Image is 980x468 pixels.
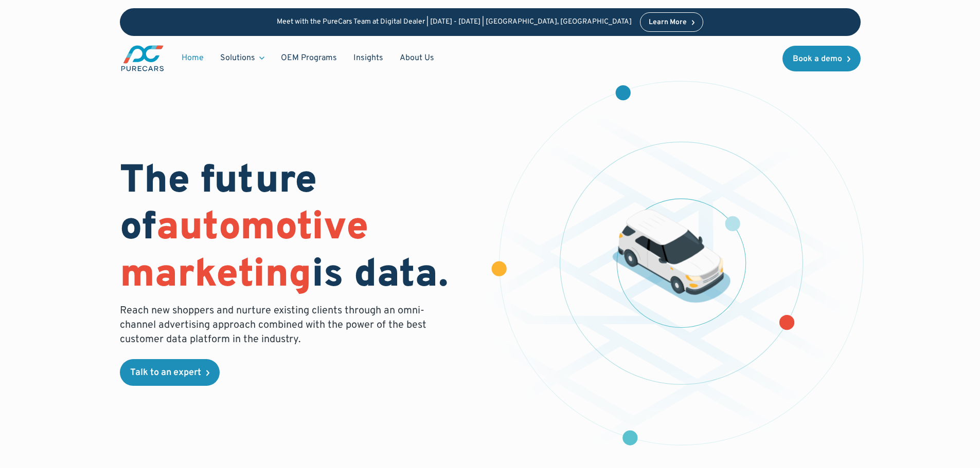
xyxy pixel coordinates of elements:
div: Solutions [212,48,273,68]
span: automotive marketing [120,204,368,300]
img: purecars logo [120,44,165,72]
a: About Us [391,48,442,68]
a: Book a demo [782,46,861,71]
a: Learn More [640,12,704,32]
div: Book a demo [793,55,842,63]
a: main [120,44,165,72]
div: Learn More [649,19,687,26]
a: Talk to an expert [120,359,220,386]
div: Solutions [220,52,255,64]
a: Insights [345,48,391,68]
p: Reach new shoppers and nurture existing clients through an omni-channel advertising approach comb... [120,304,433,347]
a: OEM Programs [273,48,345,68]
a: Home [173,48,212,68]
p: Meet with the PureCars Team at Digital Dealer | [DATE] - [DATE] | [GEOGRAPHIC_DATA], [GEOGRAPHIC_... [277,18,632,27]
h1: The future of is data. [120,159,478,299]
img: illustration of a vehicle [612,210,730,303]
div: Talk to an expert [130,368,201,378]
